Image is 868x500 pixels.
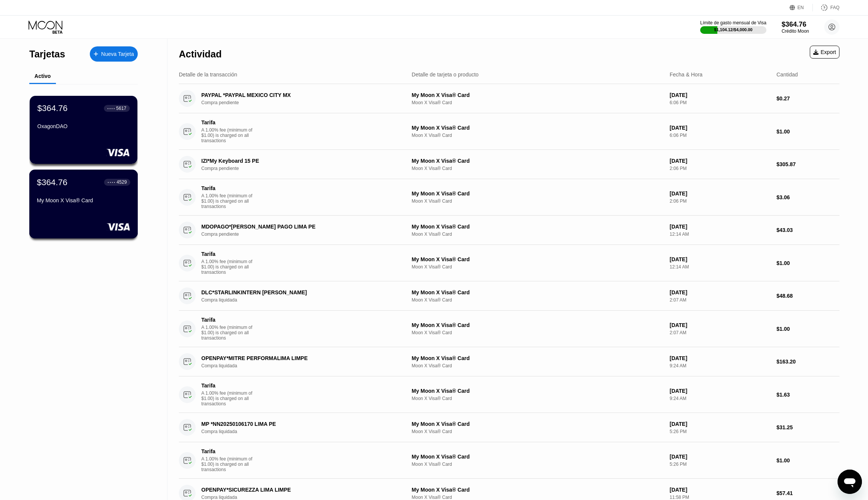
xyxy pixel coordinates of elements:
[790,4,813,11] div: EN
[777,95,839,102] div: $0.27
[29,49,65,60] div: Tarjetas
[30,96,137,164] div: $364.76● ● ● ●5617OxagonDAO
[412,297,664,303] div: Moon X Visa® Card
[782,21,809,34] div: $364.76Crédito Moon
[830,5,839,10] div: FAQ
[101,51,134,57] div: Nueva Tarjeta
[813,4,839,11] div: FAQ
[201,317,255,323] div: Tarifa
[670,256,771,262] div: [DATE]
[777,227,839,233] div: $43.03
[179,49,222,60] div: Actividad
[777,490,839,496] div: $57.41
[777,293,839,299] div: $48.68
[412,487,664,493] div: My Moon X Visa® Card
[777,129,839,135] div: $1.00
[700,20,766,34] div: Límite de gasto mensual de Visa$1,104.12/$4,000.00
[412,166,664,171] div: Moon X Visa® Card
[813,49,836,55] div: Export
[412,289,664,295] div: My Moon X Visa® Card
[412,256,664,262] div: My Moon X Visa® Card
[201,127,258,143] div: A 1.00% fee (minimum of $1.00) is charged on all transactions
[201,100,405,105] div: Compra pendiente
[782,21,809,29] div: $364.76
[412,224,664,230] div: My Moon X Visa® Card
[777,326,839,332] div: $1.00
[777,359,839,365] div: $163.20
[179,413,839,442] div: MP *NN20250106170 LIMA PECompra liquidadaMy Moon X Visa® CardMoon X Visa® Card[DATE]5:26 PM$31.25
[670,100,771,105] div: 6:06 PM
[670,322,771,328] div: [DATE]
[37,197,130,203] div: My Moon X Visa® Card
[412,388,664,394] div: My Moon X Visa® Card
[670,454,771,460] div: [DATE]
[30,170,137,238] div: $364.76● ● ● ●4529My Moon X Visa® Card
[412,158,664,164] div: My Moon X Visa® Card
[670,462,771,467] div: 5:26 PM
[412,190,664,197] div: My Moon X Visa® Card
[201,390,258,406] div: A 1.00% fee (minimum of $1.00) is charged on all transactions
[777,424,839,430] div: $31.25
[670,396,771,401] div: 9:24 AM
[201,487,391,493] div: OPENPAY*SICUREZZA LIMA LIMPE
[670,429,771,434] div: 5:26 PM
[782,29,809,34] div: Crédito Moon
[777,260,839,266] div: $1.00
[179,376,839,413] div: TarifaA 1.00% fee (minimum of $1.00) is charged on all transactionsMy Moon X Visa® CardMoon X Vis...
[412,125,664,131] div: My Moon X Visa® Card
[670,297,771,303] div: 2:07 AM
[116,179,127,185] div: 4529
[201,355,391,361] div: OPENPAY*MITRE PERFORMALIMA LIMPE
[412,454,664,460] div: My Moon X Visa® Card
[777,457,839,463] div: $1.00
[201,193,258,209] div: A 1.00% fee (minimum of $1.00) is charged on all transactions
[670,388,771,394] div: [DATE]
[412,396,664,401] div: Moon X Visa® Card
[201,325,258,341] div: A 1.00% fee (minimum of $1.00) is charged on all transactions
[37,123,130,129] div: OxagonDAO
[777,71,798,78] div: Cantidad
[670,232,771,237] div: 12:14 AM
[412,264,664,270] div: Moon X Visa® Card
[412,133,664,138] div: Moon X Visa® Card
[412,198,664,204] div: Moon X Visa® Card
[201,224,391,230] div: MDOPAGO*[PERSON_NAME] PAGO LIMA PE
[37,177,67,187] div: $364.76
[412,232,664,237] div: Moon X Visa® Card
[201,363,405,368] div: Compra liquidada
[412,355,664,361] div: My Moon X Visa® Card
[670,190,771,197] div: [DATE]
[201,119,255,125] div: Tarifa
[35,73,51,79] div: Activo
[714,27,753,32] div: $1,104.12 / $4,000.00
[179,216,839,245] div: MDOPAGO*[PERSON_NAME] PAGO LIMA PECompra pendienteMy Moon X Visa® CardMoon X Visa® Card[DATE]12:1...
[201,185,255,191] div: Tarifa
[412,92,664,98] div: My Moon X Visa® Card
[412,421,664,427] div: My Moon X Visa® Card
[201,232,405,237] div: Compra pendiente
[838,470,862,494] iframe: Botón para iniciar la ventana de mensajería
[670,158,771,164] div: [DATE]
[412,495,664,500] div: Moon X Visa® Card
[201,429,405,434] div: Compra liquidada
[412,100,664,105] div: Moon X Visa® Card
[201,259,258,275] div: A 1.00% fee (minimum of $1.00) is charged on all transactions
[670,421,771,427] div: [DATE]
[810,46,839,59] div: Export
[201,495,405,500] div: Compra liquidada
[670,125,771,131] div: [DATE]
[201,158,391,164] div: IZI*My Keyboard 15 PE
[90,46,138,62] div: Nueva Tarjeta
[412,429,664,434] div: Moon X Visa® Card
[670,166,771,171] div: 2:06 PM
[201,92,391,98] div: PAYPAL *PAYPAL MEXICO CITY MX
[670,487,771,493] div: [DATE]
[700,20,766,25] div: Límite de gasto mensual de Visa
[201,289,391,295] div: DLC*STARLINKINTERN [PERSON_NAME]
[670,330,771,335] div: 2:07 AM
[201,166,405,171] div: Compra pendiente
[670,224,771,230] div: [DATE]
[179,179,839,216] div: TarifaA 1.00% fee (minimum of $1.00) is charged on all transactionsMy Moon X Visa® CardMoon X Vis...
[107,107,115,110] div: ● ● ● ●
[108,181,115,183] div: ● ● ● ●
